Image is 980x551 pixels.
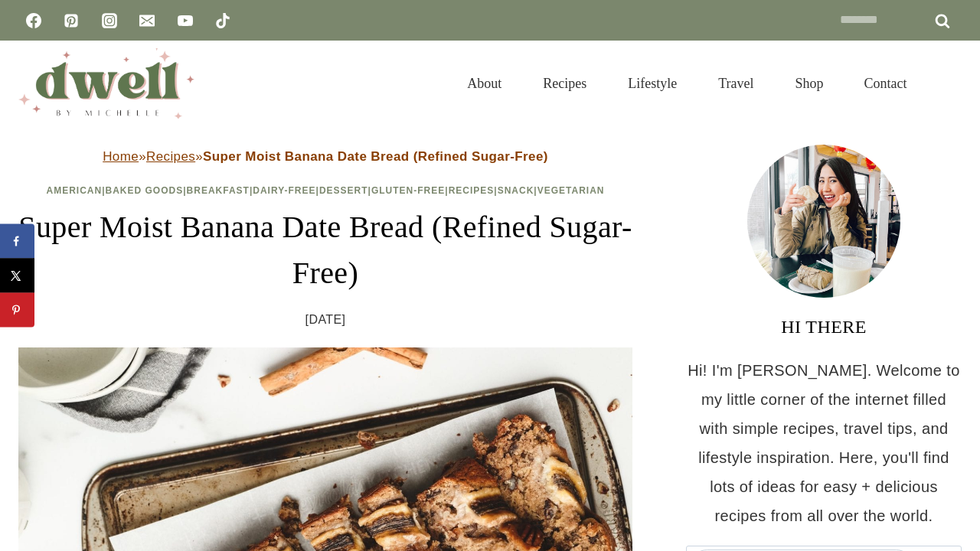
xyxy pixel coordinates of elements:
[56,5,87,36] a: Pinterest
[253,185,315,196] a: Dairy-Free
[449,185,495,196] a: Recipes
[305,308,346,331] time: [DATE]
[18,204,632,296] h1: Super Moist Banana Date Bread (Refined Sugar-Free)
[207,5,238,36] a: TikTok
[203,149,548,164] strong: Super Moist Banana Date Bread (Refined Sugar-Free)
[844,57,928,110] a: Contact
[446,57,928,110] nav: Primary Navigation
[686,356,962,530] p: Hi! I'm [PERSON_NAME]. Welcome to my little corner of the internet filled with simple recipes, tr...
[319,185,368,196] a: Dessert
[103,149,139,164] a: Home
[498,185,534,196] a: Snack
[371,185,445,196] a: Gluten-Free
[18,5,49,36] a: Facebook
[106,185,184,196] a: Baked Goods
[94,5,125,36] a: Instagram
[446,57,522,110] a: About
[697,57,774,110] a: Travel
[132,5,162,36] a: Email
[187,185,250,196] a: Breakfast
[936,70,962,96] button: View Search Form
[686,313,962,341] h3: HI THERE
[537,185,605,196] a: Vegetarian
[47,185,103,196] a: American
[774,57,844,110] a: Shop
[522,57,607,110] a: Recipes
[170,5,201,36] a: YouTube
[47,185,605,196] span: | | | | | | | |
[18,48,194,119] img: DWELL by michelle
[607,57,697,110] a: Lifestyle
[146,149,195,164] a: Recipes
[103,149,548,164] span: » »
